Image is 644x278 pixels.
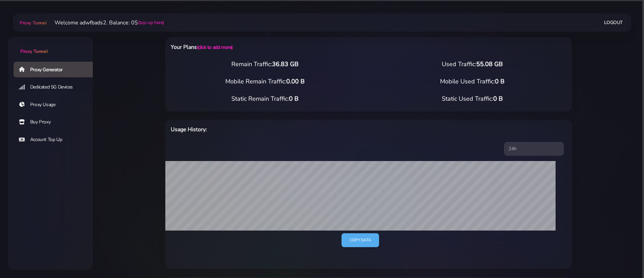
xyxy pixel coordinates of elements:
[369,94,576,103] div: Static Used Traffic:
[369,77,576,86] div: Mobile Used Traffic:
[369,60,576,69] div: Used Traffic:
[289,95,298,103] span: 0 B
[138,19,164,26] a: (top-up here)
[604,16,623,29] a: Logout
[8,37,93,55] a: Proxy Tunnel
[197,44,233,51] a: (click to add more)
[20,20,46,26] span: Proxy Tunnel
[161,77,369,86] div: Mobile Remain Traffic:
[495,77,504,85] span: 0 B
[161,60,369,69] div: Remain Traffic:
[341,233,379,247] a: Copy data
[493,95,503,103] span: 0 B
[14,114,98,130] a: Buy Proxy
[161,94,369,103] div: Static Remain Traffic:
[14,132,98,147] a: Account Top Up
[46,19,164,27] li: Welcome adwfbads2. Balance: 0$
[171,43,398,52] h6: Your Plans
[14,62,98,77] a: Proxy Generator
[18,17,46,28] a: Proxy Tunnel
[476,60,503,68] span: 55.08 GB
[286,77,305,85] span: 0.00 B
[20,48,47,55] span: Proxy Tunnel
[171,125,398,134] h6: Usage History:
[272,60,298,68] span: 36.83 GB
[14,97,98,113] a: Proxy Usage
[544,167,636,270] iframe: Webchat Widget
[14,79,98,95] a: Dedicated 5G Devices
